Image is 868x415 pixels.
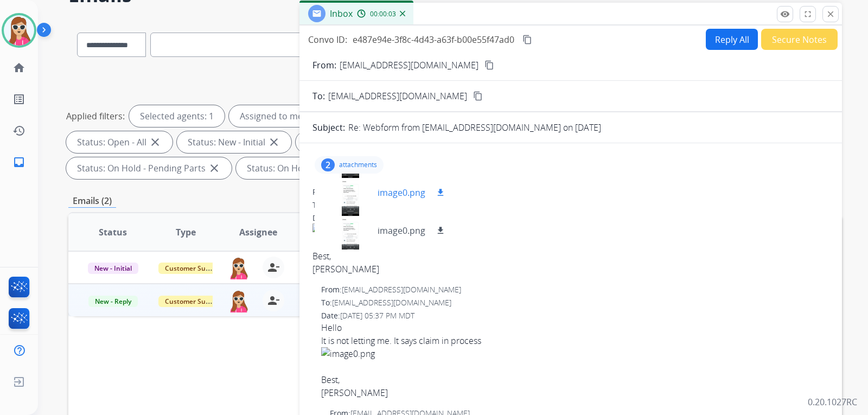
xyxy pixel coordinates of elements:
mat-icon: content_copy [522,35,532,44]
div: Best, [321,373,829,386]
span: Hello [321,321,829,399]
img: image0.png [312,224,829,237]
p: 0.20.1027RC [808,395,857,408]
span: Assignee [239,226,277,239]
div: Selected agents: 1 [129,105,225,127]
mat-icon: history [12,124,25,137]
mat-icon: download [436,188,445,197]
mat-icon: close [826,9,835,19]
button: Reply All [706,29,758,50]
img: image0.png [321,347,829,360]
p: attachments [339,161,377,169]
img: avatar [4,15,34,46]
mat-icon: fullscreen [803,9,813,19]
mat-icon: list_alt [12,93,25,106]
mat-icon: home [12,61,25,74]
mat-icon: remove_red_eye [780,9,790,19]
div: Status: New - Initial [177,131,291,153]
p: [EMAIL_ADDRESS][DOMAIN_NAME] [340,59,478,72]
div: [PERSON_NAME] [321,373,829,399]
span: Inbox [330,8,353,20]
div: Assigned to me [229,105,314,127]
div: Status: On Hold - Pending Parts [66,157,232,179]
div: It is not letting me. It says claim in process [321,334,829,399]
span: Type [176,226,196,239]
mat-icon: close [267,136,280,149]
img: agent-avatar [228,257,250,279]
p: Convo ID: [308,33,347,46]
p: From: [312,59,336,72]
mat-icon: download [436,226,445,235]
div: To: [321,297,829,308]
div: To: [312,200,829,210]
span: Customer Support [158,296,229,307]
mat-icon: content_copy [473,91,483,101]
div: Best, [312,250,829,263]
p: Applied filters: [66,110,125,123]
mat-icon: inbox [12,156,25,169]
p: To: [312,90,325,103]
div: Status: On Hold - Servicers [236,157,381,179]
span: [EMAIL_ADDRESS][DOMAIN_NAME] [342,284,461,295]
p: Subject: [312,121,345,134]
p: Emails (2) [68,194,116,208]
span: Customer Support [158,263,229,274]
mat-icon: person_remove [267,294,280,307]
mat-icon: close [149,136,162,149]
span: Status [99,226,127,239]
p: image0.png [378,224,425,237]
span: [EMAIL_ADDRESS][DOMAIN_NAME] [328,90,467,103]
div: Date: [321,310,829,321]
span: e487e94e-3f8c-4d43-a63f-b00e55f47ad0 [353,34,514,46]
span: [EMAIL_ADDRESS][DOMAIN_NAME] [332,297,451,308]
span: New - Initial [88,263,138,274]
span: 00:00:03 [370,10,396,18]
div: 2 [321,158,335,171]
span: [DATE] 05:37 PM MDT [340,310,414,321]
mat-icon: content_copy [484,60,494,70]
div: From: [321,284,829,295]
div: Date: [312,213,829,224]
img: agent-avatar [228,290,250,312]
div: [PERSON_NAME] [312,250,829,276]
div: Status: New - Reply [296,131,410,153]
p: Re: Webform from [EMAIL_ADDRESS][DOMAIN_NAME] on [DATE] [348,121,601,134]
mat-icon: close [208,162,221,175]
mat-icon: person_remove [267,261,280,274]
div: Status: Open - All [66,131,173,153]
p: image0.png [378,186,425,199]
div: From: [312,187,829,197]
span: New - Reply [88,296,138,307]
button: Secure Notes [761,29,838,50]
